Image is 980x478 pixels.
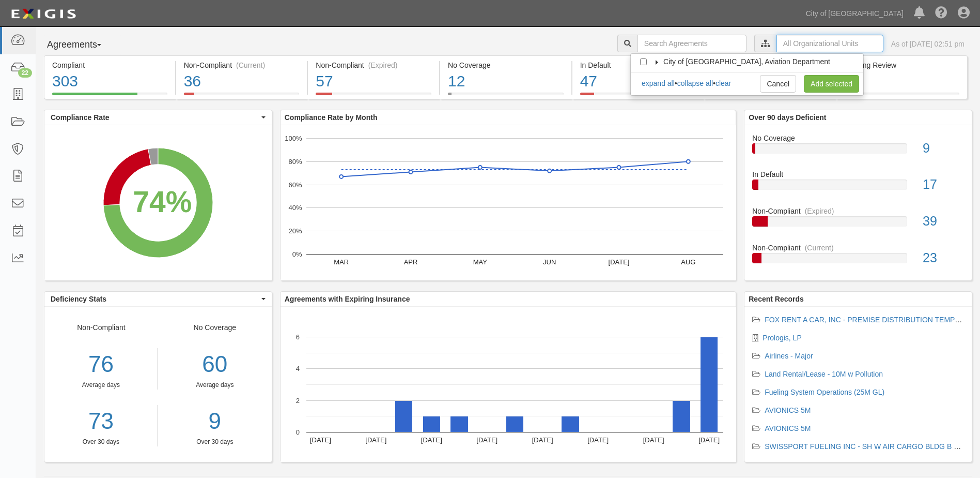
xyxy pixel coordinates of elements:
div: Over 30 days [44,438,158,446]
text: [DATE] [310,436,331,444]
span: Compliance Rate [51,112,259,123]
a: Add selected [804,75,859,93]
text: 60% [288,181,302,188]
a: clear [715,79,731,87]
div: Average days [44,381,158,390]
text: JUN [543,258,556,266]
a: collapse all [677,79,713,87]
svg: A chart. [281,125,736,280]
text: 40% [288,204,302,212]
div: Non-Compliant (Expired) [316,60,431,70]
div: Non-Compliant [44,322,158,446]
a: Compliant303 [44,93,175,101]
div: • • [641,78,731,88]
a: Airlines - Major [765,352,813,360]
a: Expiring Insurance49 [704,93,835,101]
a: Cancel [760,75,796,93]
div: 47 [580,70,696,93]
a: Non-Compliant(Expired)39 [752,206,964,243]
text: 0% [292,250,302,258]
div: 22 [844,70,959,93]
text: APR [403,258,417,266]
div: 39 [915,212,972,231]
div: 76 [44,348,158,381]
a: AVIONICS 5M [765,424,811,432]
text: 20% [288,227,302,235]
b: Recent Records [749,295,804,303]
text: MAY [473,258,487,266]
a: Non-Compliant(Current)36 [176,93,307,101]
div: Over 30 days [166,438,264,446]
b: Agreements with Expiring Insurance [285,295,410,303]
div: No Coverage [744,133,972,143]
button: Agreements [44,35,121,55]
text: [DATE] [421,436,442,444]
div: 57 [316,70,431,93]
text: AUG [681,258,695,266]
text: 100% [285,135,302,142]
a: AVIONICS 5M [765,406,811,414]
i: Help Center - Complianz [935,7,947,20]
a: No Coverage9 [752,133,964,170]
div: (Expired) [368,60,398,70]
div: 23 [915,249,972,267]
text: [DATE] [698,436,720,444]
div: Pending Review [844,60,959,70]
text: [DATE] [608,258,629,266]
svg: A chart. [44,125,272,280]
div: Average days [166,381,264,390]
text: MAR [334,258,349,266]
input: Search Agreements [637,35,746,52]
div: Non-Compliant (Current) [184,60,300,70]
text: 80% [288,158,302,166]
a: 73 [44,405,158,438]
text: 2 [296,396,300,404]
div: In Default [580,60,696,70]
div: No Coverage [448,60,564,70]
span: Deficiency Stats [51,294,259,304]
text: [DATE] [532,436,553,444]
div: A chart. [281,307,736,462]
div: 9 [915,139,972,158]
div: 12 [448,70,564,93]
div: As of [DATE] 02:51 pm [891,39,965,49]
div: 60 [166,348,264,381]
b: Over 90 days Deficient [749,113,826,122]
a: Fueling System Operations (25M GL) [765,388,884,396]
a: 9 [166,405,264,438]
div: (Current) [236,60,265,70]
div: (Current) [805,243,834,253]
div: 17 [915,175,972,194]
text: [DATE] [643,436,664,444]
div: Compliant [52,60,167,70]
div: 36 [184,70,300,93]
text: 6 [296,333,300,341]
a: City of [GEOGRAPHIC_DATA] [801,3,909,24]
text: 4 [296,365,300,372]
a: Land Rental/Lease - 10M w Pollution [765,370,883,378]
button: Compliance Rate [44,110,272,125]
text: [DATE] [587,436,609,444]
a: Prologis, LP [763,334,801,342]
text: 0 [296,428,300,436]
text: [DATE] [476,436,497,444]
div: In Default [744,169,972,180]
a: Pending Review22 [836,93,968,101]
div: 74% [133,181,192,223]
a: No Coverage12 [440,93,571,101]
a: Non-Compliant(Current)23 [752,243,964,272]
button: Deficiency Stats [44,292,272,306]
input: All Organizational Units [776,35,883,52]
span: City of [GEOGRAPHIC_DATA], Aviation Department [663,57,830,66]
b: Compliance Rate by Month [285,113,378,122]
div: 303 [52,70,167,93]
img: logo-5460c22ac91f19d4615b14bd174203de0afe785f0fc80cf4dbbc73dc1793850b.png [8,5,79,23]
div: Non-Compliant [744,243,972,253]
div: (Expired) [805,206,834,216]
div: 22 [18,68,32,78]
a: In Default47 [572,93,704,101]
